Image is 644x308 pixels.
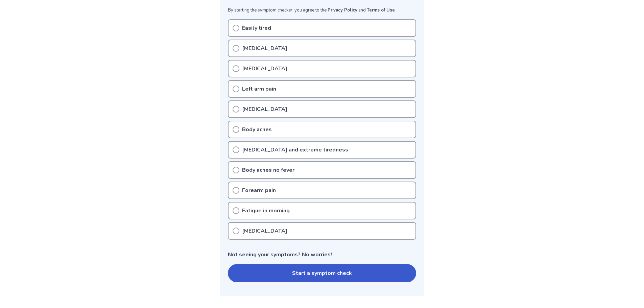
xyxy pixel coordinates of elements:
[242,207,290,215] p: Fatigue in morning
[242,44,287,52] p: [MEDICAL_DATA]
[242,166,294,174] p: Body aches no fever
[228,7,416,14] p: By starting the symptom checker, you agree to the and
[242,125,272,134] p: Body aches
[242,186,276,194] p: Forearm pain
[242,24,271,32] p: Easily tired
[228,251,416,259] p: Not seeing your symptoms? No worries!
[328,7,357,13] a: Privacy Policy
[367,7,395,13] a: Terms of Use
[242,85,276,93] p: Left arm pain
[242,105,287,113] p: [MEDICAL_DATA]
[242,146,348,154] p: [MEDICAL_DATA] and extreme tiredness
[242,227,287,235] p: [MEDICAL_DATA]
[228,264,416,282] button: Start a symptom check
[242,65,287,73] p: [MEDICAL_DATA]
